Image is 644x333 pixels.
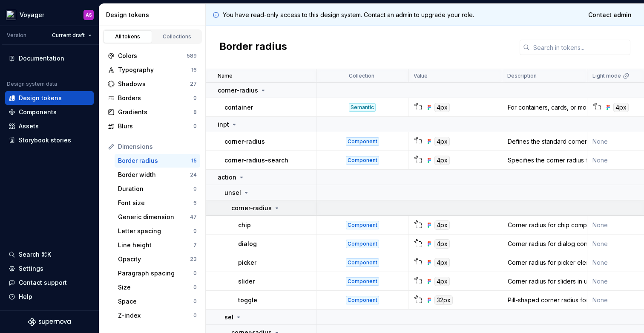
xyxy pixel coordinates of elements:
div: Line height [118,241,193,249]
span: Contact admin [588,11,632,19]
div: 4px [434,103,450,112]
div: Specifies the corner radius for search input fields, ensuring a consistent rounded appearance. [503,156,586,165]
a: Duration0 [115,182,200,196]
p: Description [507,72,537,79]
div: Design system data [7,81,57,87]
div: 32px [434,295,453,305]
div: Component [346,277,379,286]
a: Blurs0 [104,119,200,133]
div: Settings [19,264,43,273]
div: 6 [193,200,197,206]
p: chip [238,221,251,229]
a: Font size6 [115,196,200,210]
div: 589 [187,52,197,59]
div: Assets [19,122,39,130]
div: Colors [118,52,187,60]
div: Corner radius for chip components in unselected state. [503,221,586,229]
a: Colors589 [104,49,200,63]
div: 16 [191,67,197,73]
a: Documentation [5,52,94,65]
div: Documentation [19,54,64,63]
div: Blurs [118,122,193,130]
p: unsel [224,188,241,197]
p: action [218,173,236,182]
p: dialog [238,240,257,248]
input: Search in tokens... [530,40,630,55]
div: 4px [434,277,450,286]
p: toggle [238,296,257,304]
a: Paragraph spacing0 [115,266,200,280]
p: inpt [218,120,229,129]
div: Z-index [118,311,193,320]
a: Assets [5,119,94,133]
a: Border width24 [115,168,200,182]
div: Semantic [349,103,376,112]
button: VoyagerAS [2,6,97,24]
div: 0 [193,298,197,305]
a: Shadows27 [104,77,200,91]
div: Defines the standard corner radius for container elements within input components. [503,137,586,146]
div: Corner radius for sliders in unselected state. [503,277,586,286]
div: Component [346,296,379,304]
p: sel [224,313,233,321]
div: Borders [118,94,193,102]
a: Design tokens [5,91,94,105]
div: Search ⌘K [19,250,51,259]
div: Component [346,221,379,229]
p: Light mode [592,72,621,79]
div: 15 [191,157,197,164]
div: Component [346,137,379,146]
div: Components [19,108,57,116]
div: 24 [190,171,197,178]
div: 4px [434,239,450,249]
div: Collections [156,33,198,40]
div: 0 [193,312,197,319]
svg: Supernova Logo [28,318,71,326]
div: Design tokens [19,94,62,102]
div: Letter spacing [118,227,193,235]
p: corner-radius [218,86,258,95]
h2: Border radius [219,40,287,55]
div: 4px [613,103,629,112]
button: Help [5,290,94,304]
a: Components [5,105,94,119]
div: Corner radius for dialog containers in unselected state. [503,240,586,248]
div: Voyager [20,11,44,19]
div: Pill-shaped corner radius for toggle components. [503,296,586,304]
div: 0 [193,95,197,101]
a: Settings [5,262,94,275]
p: container [224,103,253,112]
a: Size0 [115,281,200,294]
a: Border radius15 [115,154,200,168]
p: You have read-only access to this design system. Contact an admin to upgrade your role. [223,11,474,19]
div: 4px [434,156,450,165]
a: Gradients8 [104,105,200,119]
div: Generic dimension [118,213,190,221]
div: Dimensions [118,142,197,151]
a: Borders0 [104,91,200,105]
p: corner-radius [224,137,265,146]
p: picker [238,258,256,267]
div: Size [118,283,193,292]
div: Gradients [118,108,193,116]
a: Contact admin [583,7,637,23]
p: corner-radius [231,204,272,212]
div: 4px [434,258,450,267]
div: Help [19,292,32,301]
div: 7 [193,242,197,249]
div: 0 [193,228,197,235]
div: 47 [190,214,197,220]
div: Border width [118,171,190,179]
div: 23 [190,256,197,263]
div: Version [7,32,26,39]
div: Paragraph spacing [118,269,193,278]
div: Opacity [118,255,190,264]
a: Generic dimension47 [115,210,200,224]
img: e5527c48-e7d1-4d25-8110-9641689f5e10.png [6,10,16,20]
p: Name [218,72,233,79]
a: Z-index0 [115,309,200,322]
div: Corner radius for picker elements. [503,258,586,267]
div: 0 [193,123,197,130]
p: Collection [349,72,374,79]
a: Storybook stories [5,133,94,147]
